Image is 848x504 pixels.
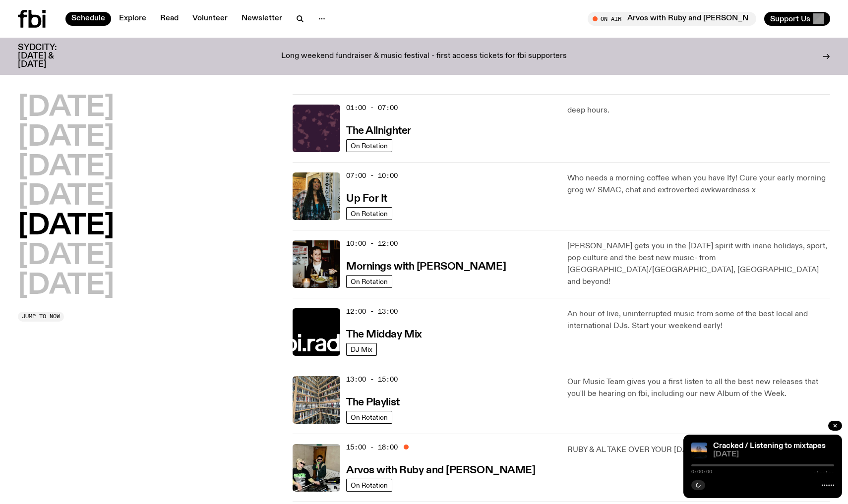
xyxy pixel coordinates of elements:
[346,260,506,272] a: Mornings with [PERSON_NAME]
[351,278,388,285] span: On Rotation
[18,154,114,181] button: [DATE]
[18,242,114,270] button: [DATE]
[567,105,830,116] p: deep hours.
[18,272,114,300] button: [DATE]
[346,395,400,408] a: The Playlist
[351,210,388,217] span: On Rotation
[293,240,340,288] img: Sam blankly stares at the camera, brightly lit by a camera flash wearing a hat collared shirt and...
[18,213,114,240] button: [DATE]
[351,481,388,489] span: On Rotation
[346,343,377,356] a: DJ Mix
[18,124,114,152] button: [DATE]
[567,172,830,196] p: Who needs a morning coffee when you have Ify! Cure your early morning grog w/ SMAC, chat and extr...
[346,330,422,340] h3: The Midday Mix
[351,345,372,353] span: DJ Mix
[346,192,387,204] a: Up For It
[351,142,388,149] span: On Rotation
[293,376,340,424] img: A corner shot of the fbi music library
[346,465,535,476] h3: Arvos with Ruby and [PERSON_NAME]
[346,375,398,384] span: 13:00 - 15:00
[346,463,535,476] a: Arvos with Ruby and [PERSON_NAME]
[346,397,400,408] h3: The Playlist
[567,308,830,332] p: An hour of live, uninterrupted music from some of the best local and international DJs. Start you...
[346,479,392,492] a: On Rotation
[18,94,114,122] button: [DATE]
[281,52,567,61] p: Long weekend fundraiser & music festival - first access tickets for fbi supporters
[293,172,340,220] img: Ify - a Brown Skin girl with black braided twists, looking up to the side with her tongue stickin...
[713,451,834,458] span: [DATE]
[346,103,398,112] span: 01:00 - 07:00
[18,44,81,69] h3: SYDCITY: [DATE] & [DATE]
[18,312,64,322] button: Jump to now
[346,171,398,180] span: 07:00 - 10:00
[713,442,826,450] a: Cracked / Listening to mixtapes
[346,262,506,272] h3: Mornings with [PERSON_NAME]
[567,376,830,400] p: Our Music Team gives you a first listen to all the best new releases that you'll be hearing on fb...
[567,240,830,288] p: [PERSON_NAME] gets you in the [DATE] spirit with inane holidays, sport, pop culture and the best ...
[293,444,340,492] img: Ruby wears a Collarbones t shirt and pretends to play the DJ decks, Al sings into a pringles can....
[113,12,152,26] a: Explore
[691,469,712,474] span: 0:00:00
[346,207,392,220] a: On Rotation
[813,469,834,474] span: -:--:--
[346,443,398,452] span: 15:00 - 18:00
[346,194,387,204] h3: Up For It
[351,413,388,421] span: On Rotation
[764,12,830,26] button: Support Us
[18,183,114,211] button: [DATE]
[346,139,392,152] a: On Rotation
[22,314,60,319] span: Jump to now
[186,12,234,26] a: Volunteer
[346,411,392,424] a: On Rotation
[770,14,810,23] span: Support Us
[65,12,111,26] a: Schedule
[236,12,288,26] a: Newsletter
[346,307,398,316] span: 12:00 - 13:00
[346,124,411,136] a: The Allnighter
[346,275,392,288] a: On Rotation
[346,328,422,340] a: The Midday Mix
[567,444,830,456] p: RUBY & AL TAKE OVER YOUR [DATE] ARVOS!
[346,239,398,248] span: 10:00 - 12:00
[346,126,411,136] h3: The Allnighter
[588,12,756,26] button: On AirArvos with Ruby and [PERSON_NAME]
[154,12,184,26] a: Read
